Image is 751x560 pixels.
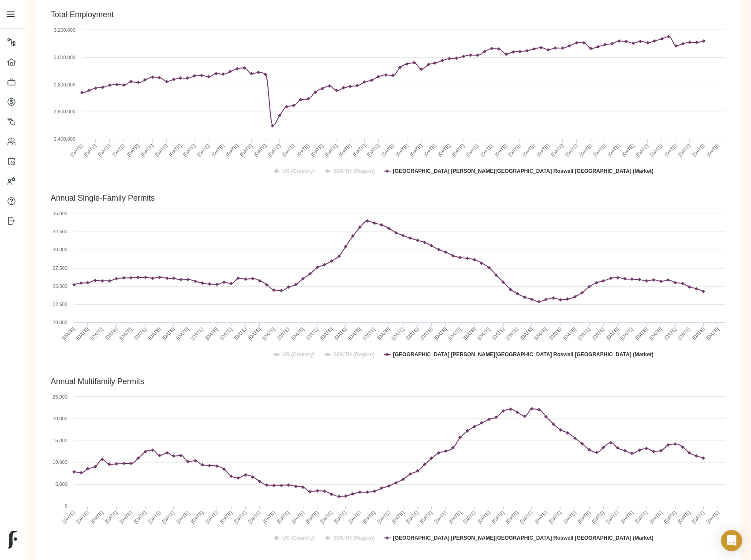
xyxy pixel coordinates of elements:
[333,326,347,341] text: [DATE]
[521,143,536,157] text: [DATE]
[204,326,219,341] text: [DATE]
[104,326,119,341] text: [DATE]
[319,326,334,341] text: [DATE]
[147,510,162,524] text: [DATE]
[519,510,534,524] text: [DATE]
[634,326,649,341] text: [DATE]
[493,143,508,157] text: [DATE]
[182,143,197,157] text: [DATE]
[462,326,477,341] text: [DATE]
[52,265,67,271] text: 27,500
[676,326,691,341] text: [DATE]
[219,326,233,341] text: [DATE]
[362,510,376,524] text: [DATE]
[620,326,634,341] text: [DATE]
[90,326,104,341] text: [DATE]
[620,143,635,157] text: [DATE]
[592,143,607,157] text: [DATE]
[126,143,140,157] text: [DATE]
[204,510,219,524] text: [DATE]
[161,510,176,524] text: [DATE]
[391,326,405,341] text: [DATE]
[504,326,519,341] text: [DATE]
[376,326,391,341] text: [DATE]
[419,510,433,524] text: [DATE]
[276,510,290,524] text: [DATE]
[262,510,276,524] text: [DATE]
[282,168,315,174] text: US (Country)
[620,510,634,524] text: [DATE]
[476,326,491,341] text: [DATE]
[381,143,395,157] text: [DATE]
[305,510,319,524] text: [DATE]
[564,143,579,157] text: [DATE]
[154,143,168,157] text: [DATE]
[54,136,75,142] text: 2,400,000
[69,143,84,157] text: [DATE]
[46,190,730,366] svg: Annual Single-Family Permits
[176,510,190,524] text: [DATE]
[333,351,375,358] text: SOUTH (Region)
[54,109,75,114] text: 2,600,000
[52,247,67,252] text: 30,000
[52,416,67,421] text: 20,000
[606,143,621,157] text: [DATE]
[210,143,225,157] text: [DATE]
[54,82,75,87] text: 2,800,000
[691,510,706,524] text: [DATE]
[405,326,419,341] text: [DATE]
[61,326,76,341] text: [DATE]
[491,326,505,341] text: [DATE]
[663,510,677,524] text: [DATE]
[52,284,67,289] text: 25,000
[491,510,505,524] text: [DATE]
[706,143,720,157] text: [DATE]
[705,510,720,524] text: [DATE]
[409,143,423,157] text: [DATE]
[333,535,375,541] text: SOUTH (Region)
[247,510,262,524] text: [DATE]
[405,510,419,524] text: [DATE]
[247,326,262,341] text: [DATE]
[504,510,519,524] text: [DATE]
[676,510,691,524] text: [DATE]
[75,326,90,341] text: [DATE]
[578,143,593,157] text: [DATE]
[83,143,97,157] text: [DATE]
[338,143,352,157] text: [DATE]
[276,326,290,341] text: [DATE]
[691,143,706,157] text: [DATE]
[333,510,347,524] text: [DATE]
[663,326,677,341] text: [DATE]
[448,326,462,341] text: [DATE]
[111,143,126,157] text: [DATE]
[52,320,67,325] text: 20,000
[140,143,154,157] text: [DATE]
[705,326,720,341] text: [DATE]
[51,194,155,202] text: Annual Single-Family Permits
[97,143,112,157] text: [DATE]
[54,55,75,60] text: 3,000,000
[291,510,305,524] text: [DATE]
[649,143,664,157] text: [DATE]
[393,351,654,358] text: [GEOGRAPHIC_DATA] [PERSON_NAME][GEOGRAPHIC_DATA] Roswell [GEOGRAPHIC_DATA] (Market)
[55,482,67,487] text: 5,000
[161,326,176,341] text: [DATE]
[437,143,451,157] text: [DATE]
[305,326,319,341] text: [DATE]
[535,143,550,157] text: [DATE]
[562,326,577,341] text: [DATE]
[324,143,338,157] text: [DATE]
[648,326,663,341] text: [DATE]
[262,326,276,341] text: [DATE]
[52,229,67,234] text: 32,500
[233,510,247,524] text: [DATE]
[534,510,548,524] text: [DATE]
[61,510,76,524] text: [DATE]
[282,351,315,358] text: US (Country)
[267,143,281,157] text: [DATE]
[395,143,409,157] text: [DATE]
[507,143,522,157] text: [DATE]
[347,326,362,341] text: [DATE]
[548,510,563,524] text: [DATE]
